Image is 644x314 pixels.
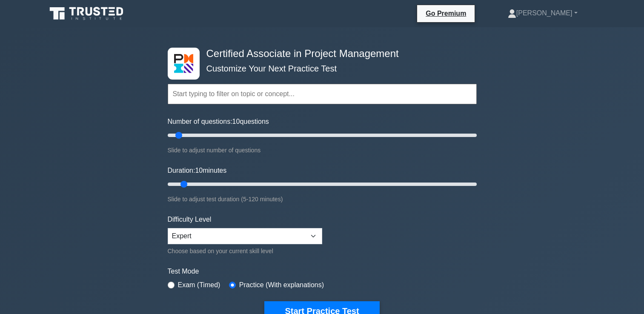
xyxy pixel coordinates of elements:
div: Choose based on your current skill level [168,246,322,256]
span: 10 [232,118,240,125]
label: Test Mode [168,266,477,277]
a: Go Premium [421,8,471,19]
input: Start typing to filter on topic or concept... [168,84,477,104]
label: Number of questions: questions [168,117,269,127]
label: Duration: minutes [168,166,227,176]
span: 10 [195,167,203,174]
div: Slide to adjust number of questions [168,145,477,155]
label: Exam (Timed) [178,280,220,290]
label: Practice (With explanations) [239,280,324,290]
a: [PERSON_NAME] [487,5,598,22]
div: Slide to adjust test duration (5-120 minutes) [168,194,477,204]
h4: Certified Associate in Project Management [203,48,435,60]
label: Difficulty Level [168,214,212,225]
